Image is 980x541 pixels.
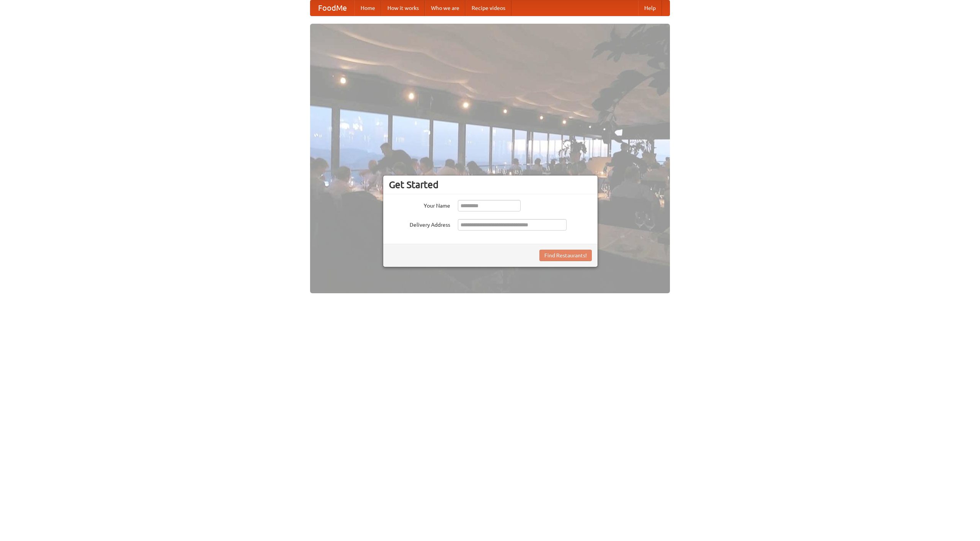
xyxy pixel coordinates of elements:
h3: Get Started [389,179,592,190]
label: Your Name [389,200,450,210]
a: Help [638,0,662,16]
a: Home [354,0,381,16]
button: Find Restaurants! [539,250,592,261]
a: How it works [381,0,425,16]
a: Who we are [425,0,465,16]
a: Recipe videos [465,0,511,16]
a: FoodMe [310,0,354,16]
label: Delivery Address [389,219,450,229]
